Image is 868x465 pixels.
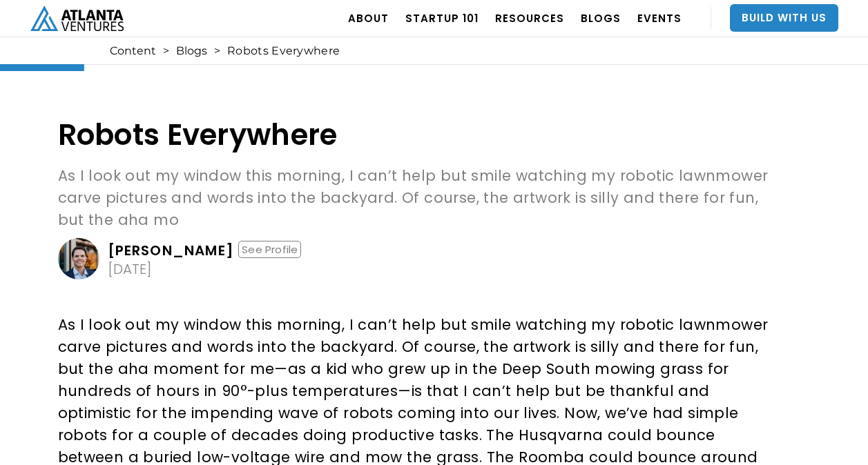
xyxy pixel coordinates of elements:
[108,262,152,276] div: [DATE]
[176,44,207,58] a: Blogs
[163,44,169,58] div: >
[58,119,777,151] h1: Robots Everywhere
[110,44,156,58] a: Content
[58,165,777,231] p: As I look out my window this morning, I can’t help but smile watching my robotic lawnmower carve ...
[730,4,838,32] a: Build With Us
[214,44,220,58] div: >
[58,238,777,279] a: [PERSON_NAME]See Profile[DATE]
[227,44,340,58] div: Robots Everywhere
[108,244,235,257] div: [PERSON_NAME]
[238,241,301,258] div: See Profile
